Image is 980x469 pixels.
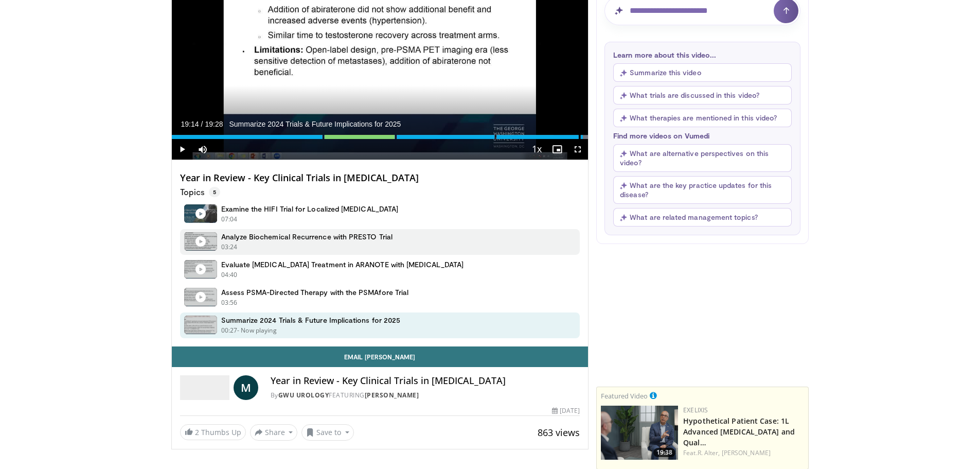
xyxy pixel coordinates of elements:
a: 2 Thumbs Up [180,424,246,440]
button: Playback Rate [526,139,547,160]
p: - Now playing [237,326,277,335]
a: [PERSON_NAME] [365,391,419,399]
a: [PERSON_NAME] [722,448,771,457]
a: 19:38 [601,406,678,460]
p: 07:04 [221,215,238,224]
h4: Assess PSMA-Directed Therapy with the PSMAfore Trial [221,288,409,297]
img: GWU Urology [180,375,229,400]
small: Featured Video [601,391,648,401]
button: Summarize this video [613,63,792,82]
p: Topics [180,187,220,197]
span: 19:38 [653,448,675,457]
button: Share [250,424,298,441]
button: Fullscreen [567,139,588,160]
button: Save to [301,424,354,441]
p: 03:24 [221,242,238,252]
button: Enable picture-in-picture mode [547,139,567,160]
h4: Analyze Biochemical Recurrence with PRESTO Trial [221,232,393,241]
span: 19:14 [181,120,199,128]
button: Play [172,139,192,160]
span: / [201,120,203,128]
span: 2 [195,427,199,437]
h4: Evaluate [MEDICAL_DATA] Treatment in ARANOTE with [MEDICAL_DATA] [221,260,464,269]
iframe: Advertisement [626,252,780,380]
a: Hypothetical Patient Case: 1L Advanced [MEDICAL_DATA] and Qual… [683,416,795,447]
p: 00:27 [221,326,238,335]
a: GWU Urology [278,391,329,399]
p: Learn more about this video... [613,50,792,59]
span: 863 views [538,426,580,439]
span: 19:28 [205,120,223,128]
h4: Year in Review - Key Clinical Trials in [MEDICAL_DATA] [271,375,580,387]
span: Summarize 2024 Trials & Future Implications for 2025 [229,119,401,129]
p: 04:40 [221,270,238,280]
button: What trials are discussed in this video? [613,86,792,105]
button: Mute [192,139,213,160]
button: What are alternative perspectives on this video? [613,144,792,172]
a: Exelixis [683,406,708,414]
div: [DATE] [552,406,580,415]
p: Find more videos on Vumedi [613,131,792,140]
div: By FEATURING [271,391,580,400]
button: What therapies are mentioned in this video? [613,109,792,127]
div: Feat. [683,448,804,458]
span: 5 [209,187,220,197]
img: 7f860e55-decd-49ee-8c5f-da08edcb9540.png.150x105_q85_crop-smart_upscale.png [601,406,678,460]
h4: Examine the HIFI Trial for Localized [MEDICAL_DATA] [221,204,399,214]
div: Progress Bar [172,135,589,139]
p: 03:56 [221,298,238,307]
a: M [234,375,258,400]
button: What are the key practice updates for this disease? [613,176,792,204]
a: R. Alter, [698,448,720,457]
h4: Year in Review - Key Clinical Trials in [MEDICAL_DATA] [180,172,580,184]
button: What are related management topics? [613,208,792,227]
h4: Summarize 2024 Trials & Future Implications for 2025 [221,316,401,325]
a: Email [PERSON_NAME] [172,346,589,367]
